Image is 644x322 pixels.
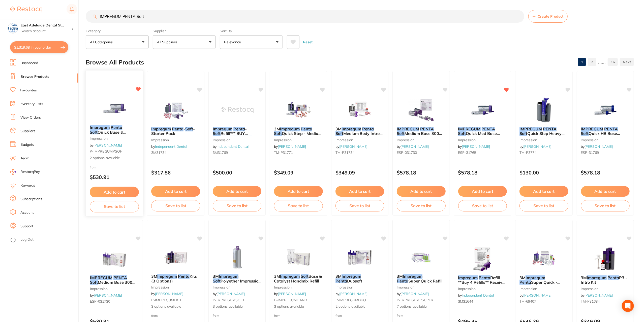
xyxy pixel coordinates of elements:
[90,287,139,291] small: impression
[519,138,568,142] small: impression
[20,74,49,79] a: Browse Products
[213,278,221,283] em: Soft
[397,285,445,289] small: impression
[519,287,568,291] small: impression
[335,304,384,309] span: 2 options available
[94,143,122,147] a: [PERSON_NAME]
[519,186,568,197] button: Add to cart
[397,274,445,283] b: 3M Impregum Penta Super Quick Refill
[20,237,34,242] a: Log Out
[10,41,68,53] button: $1,319.68 in your order
[90,201,139,212] button: Save to list
[526,275,545,280] em: Impregum
[519,131,565,145] span: Quick Step Heavy Body P3 Cart Dark Purple
[458,131,466,136] em: Soft
[90,293,122,298] span: by
[335,292,367,296] span: by
[519,275,526,280] span: 3M
[581,170,630,175] p: $578.18
[335,285,384,289] small: impression
[274,274,323,283] b: 3M Impregum Soft Base & Catalyst Handmix Refill
[90,155,139,160] span: 2 options available
[213,314,219,317] span: from
[151,285,200,289] small: impression
[213,285,261,289] small: impression
[401,144,429,149] a: [PERSON_NAME]
[335,200,384,211] button: Save to list
[274,131,322,140] span: Quick Step - Medium Body - P3 Intro Kit
[335,131,383,140] span: Medium Body Intro Kit for P3
[397,304,445,309] span: 7 options available
[274,131,282,136] em: Soft
[213,138,261,142] small: impression
[20,129,35,134] a: Suppliers
[8,23,18,33] img: East Adelaide Dental Studio
[458,275,507,285] b: Impregum Penta Refill **Buy 4 Refills** Receive 1 x Refill plus Penta Mixing Tips (77949) Free **
[608,275,619,280] em: Penta
[588,57,596,67] a: 2
[420,126,434,131] em: PENTA
[335,278,347,283] em: Penta
[151,144,187,149] span: by
[282,97,315,123] img: 3M Impregum Penta Soft Quick Step - Medium Body - P3 Intro Kit
[86,59,144,66] h2: Browse All Products
[462,144,490,149] a: [PERSON_NAME]
[343,245,376,270] img: 3M Impregum Penta Duosoft
[301,126,312,131] em: Penta
[151,304,200,309] span: 3 options available
[581,150,599,155] span: ESP-31769
[90,187,139,198] button: Add to cart
[86,35,149,49] button: All Categories
[213,274,219,279] span: 3M
[622,300,634,312] div: Open Intercom Messenger
[113,275,127,280] em: PENTA
[155,144,187,149] a: Independent Dental
[151,126,195,136] span: - Starter Pack
[519,299,536,304] span: TM-69407
[581,275,630,285] b: 3M Impregum Penta P3 - Intro Kit
[90,125,110,130] em: Impregum
[20,88,37,93] a: Favourites
[90,174,139,180] p: $530.91
[335,314,342,317] span: from
[401,292,429,296] a: [PERSON_NAME]
[159,97,192,123] img: Impregum Penta - Soft - Starter Pack
[397,150,417,155] span: ESP-031730
[151,292,183,296] span: by
[274,200,323,211] button: Save to list
[339,292,367,296] a: [PERSON_NAME]
[274,144,306,149] span: by
[397,278,408,283] em: Penta
[581,275,587,280] span: 3M
[405,245,438,270] img: 3M Impregum Penta Super Quick Refill
[274,285,323,289] small: impression
[523,293,551,298] a: [PERSON_NAME]
[403,274,422,279] em: Impregum
[362,126,374,131] em: Penta
[221,245,254,270] img: 3M Impregum Soft Polyether Impression Material
[20,183,35,188] a: Rewards
[20,156,29,161] a: Team
[213,278,261,288] span: Polyether Impression Material
[458,200,507,211] button: Save to list
[278,144,306,149] a: [PERSON_NAME]
[90,129,98,134] em: Soft
[155,292,183,296] a: [PERSON_NAME]
[220,29,283,33] label: Sort By
[90,275,139,285] b: IMPREGUM PENTA Soft Medium Base 300ml x 2 & Cat 60ml x2
[519,131,527,136] em: Soft
[458,150,476,155] span: ESP-31765
[274,138,323,142] small: impression
[335,274,384,283] b: 3M Impregum Penta Duosoft
[458,138,507,142] small: impression
[482,126,495,131] em: PENTA
[213,131,221,136] em: Soft
[90,280,137,289] span: Medium Base 300ml x 2 & Cat 60ml x2
[10,7,42,13] img: Restocq Logo
[581,275,627,285] span: P3 - Intro Kit
[458,144,490,149] span: by
[528,246,560,271] img: 3M Impregum Penta Super Quick - Heavy/Light Body - Intro Kit
[585,144,613,149] a: [PERSON_NAME]
[335,274,342,279] span: 3M
[94,293,122,298] a: [PERSON_NAME]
